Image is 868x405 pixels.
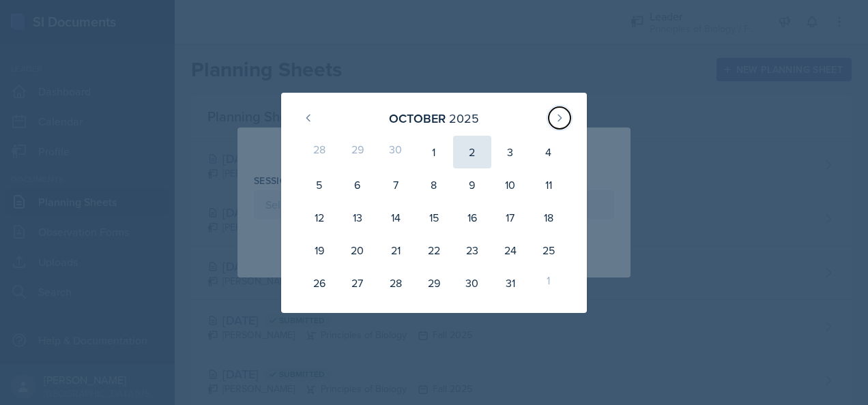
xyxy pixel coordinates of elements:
div: 20 [338,234,377,267]
div: 15 [415,201,453,234]
div: 21 [377,234,415,267]
div: 28 [377,267,415,299]
div: 6 [338,168,377,201]
div: 5 [300,168,338,201]
div: 14 [377,201,415,234]
div: 17 [491,201,530,234]
div: 31 [491,267,530,299]
div: 8 [415,168,453,201]
div: 9 [453,168,491,201]
div: 4 [530,136,568,168]
div: 19 [300,234,338,267]
div: 12 [300,201,338,234]
div: 18 [530,201,568,234]
div: 7 [377,168,415,201]
div: 3 [491,136,530,168]
div: 27 [338,267,377,299]
div: 23 [453,234,491,267]
div: 30 [453,267,491,299]
div: 29 [415,267,453,299]
div: 10 [491,168,530,201]
div: 2025 [449,109,479,127]
div: 13 [338,201,377,234]
div: 25 [530,234,568,267]
div: 28 [300,136,338,168]
div: 2 [453,136,491,168]
div: October [389,109,446,127]
div: 24 [491,234,530,267]
div: 29 [338,136,377,168]
div: 1 [530,267,568,299]
div: 11 [530,168,568,201]
div: 16 [453,201,491,234]
div: 26 [300,267,338,299]
div: 30 [377,136,415,168]
div: 1 [415,136,453,168]
div: 22 [415,234,453,267]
